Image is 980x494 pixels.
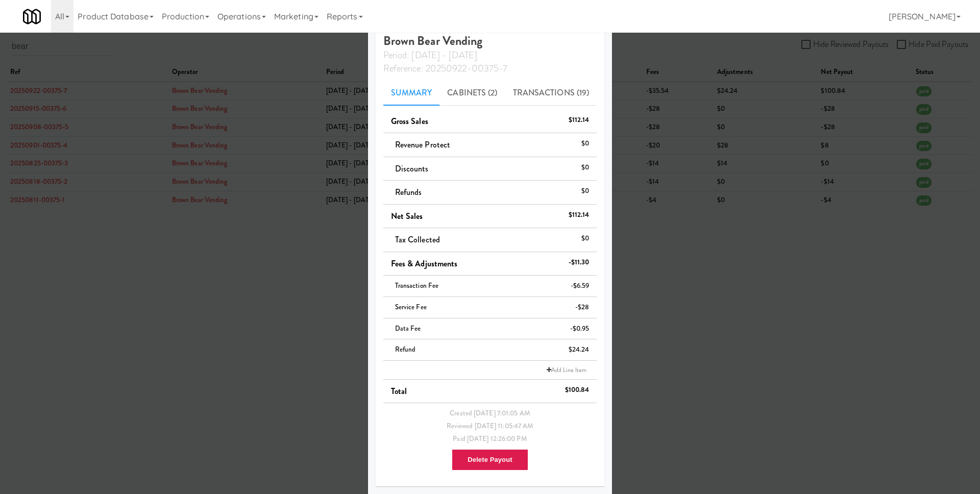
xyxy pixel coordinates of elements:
span: Revenue Protect [395,139,451,151]
span: Service Fee [395,302,427,312]
div: $100.84 [565,384,590,397]
div: $112.14 [569,209,590,221]
span: Refunds [395,186,422,198]
div: -$6.59 [571,280,590,292]
li: refund$24.24 [383,339,597,361]
div: $0 [581,185,589,197]
a: Summary [383,80,440,106]
span: Gross Sales [391,115,428,127]
span: Data Fee [395,324,421,333]
div: $0 [581,137,589,150]
span: Discounts [395,163,429,175]
span: refund [395,344,416,354]
span: Tax Collected [395,234,440,245]
a: Add Line Item [544,365,589,375]
div: Created [DATE] 7:01:05 AM [391,407,590,420]
div: $112.14 [569,114,590,127]
li: Service Fee-$28 [383,297,597,318]
h4: Brown Bear Vending [383,34,597,75]
div: -$28 [575,301,589,314]
img: Micromart [23,8,41,26]
a: Cabinets (2) [439,80,505,106]
div: $0 [581,161,589,174]
div: $0 [581,232,589,245]
a: Transactions (19) [505,80,597,106]
span: Net Sales [391,210,423,222]
div: -$11.30 [569,256,590,269]
li: Transaction Fee-$6.59 [383,276,597,297]
div: Reviewed [DATE] 11:05:47 AM [391,420,590,433]
span: Total [391,385,407,397]
li: Data Fee-$0.95 [383,318,597,340]
div: $24.24 [569,343,590,356]
span: Fees & Adjustments [391,258,458,269]
div: Paid [DATE] 12:26:00 PM [391,433,590,446]
span: Reference: 20250922-00375-7 [383,62,508,75]
span: Period: [DATE] - [DATE] [383,48,477,62]
button: Delete Payout [452,449,528,471]
span: Transaction Fee [395,281,439,290]
div: -$0.95 [570,323,590,335]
